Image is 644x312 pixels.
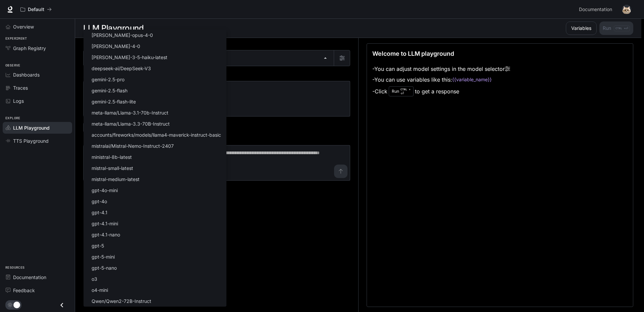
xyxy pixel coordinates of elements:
p: accounts/fireworks/models/llama4-maverick-instruct-basic [92,131,221,138]
p: gpt-4o-mini [92,187,118,194]
p: gpt-4.1-mini [92,220,118,227]
p: mistralai/Mistral-Nemo-Instruct-2407 [92,142,174,149]
p: gpt-4.1 [92,209,107,216]
p: Qwen/Qwen2-72B-Instruct [92,298,151,305]
p: mistral-small-latest [92,165,133,172]
p: gemini-2.5-flash-lite [92,98,136,105]
p: [PERSON_NAME]-4-0 [92,43,140,50]
p: ministral-8b-latest [92,153,132,161]
p: gpt-4.1-nano [92,231,120,238]
p: o4-mini [92,286,108,294]
p: gemini-2.5-pro [92,76,124,83]
p: gpt-5 [92,242,104,249]
p: [PERSON_NAME]-3-5-haiku-latest [92,54,167,61]
p: mistral-medium-latest [92,176,140,183]
p: deepseek-ai/DeepSeek-V3 [92,65,151,72]
p: meta-llama/Llama-3.1-70b-Instruct [92,109,168,116]
p: meta-llama/Llama-3.3-70B-Instruct [92,120,170,127]
p: gpt-5-mini [92,253,115,260]
p: gemini-2.5-flash [92,87,127,94]
p: [PERSON_NAME]-opus-4-0 [92,32,153,39]
p: gpt-5-nano [92,264,117,271]
p: o3 [92,275,97,282]
p: gpt-4o [92,198,107,205]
